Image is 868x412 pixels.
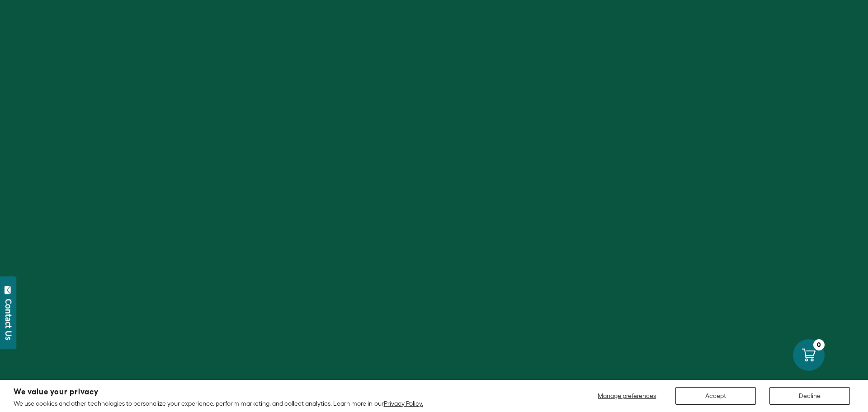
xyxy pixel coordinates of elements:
[14,388,423,396] h2: We value your privacy
[14,399,423,407] p: We use cookies and other technologies to personalize your experience, perform marketing, and coll...
[592,387,662,405] button: Manage preferences
[675,387,756,405] button: Accept
[598,392,656,399] span: Manage preferences
[769,387,850,405] button: Decline
[4,299,13,340] div: Contact Us
[813,339,825,350] div: 0
[384,400,423,407] a: Privacy Policy.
